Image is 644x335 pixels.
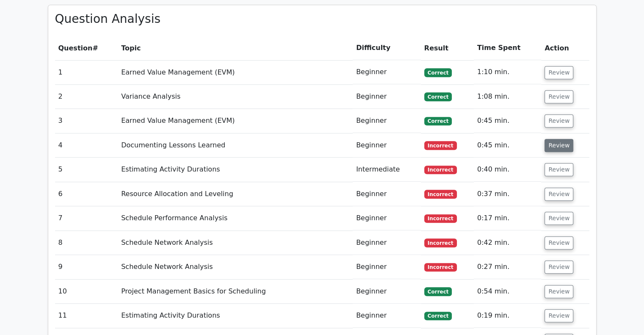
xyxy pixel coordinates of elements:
[118,304,353,328] td: Estimating Activity Durations
[55,36,118,60] th: #
[353,158,421,182] td: Intermediate
[353,133,421,158] td: Beginner
[424,92,452,101] span: Correct
[544,188,573,201] button: Review
[55,231,118,255] td: 8
[353,182,421,206] td: Beginner
[118,133,353,158] td: Documenting Lessons Learned
[424,190,457,198] span: Incorrect
[424,263,457,271] span: Incorrect
[474,133,542,158] td: 0:45 min.
[118,109,353,133] td: Earned Value Management (EVM)
[424,117,452,125] span: Correct
[55,12,589,26] h3: Question Analysis
[474,109,542,133] td: 0:45 min.
[118,36,353,60] th: Topic
[353,206,421,230] td: Beginner
[55,206,118,230] td: 7
[55,158,118,182] td: 5
[424,312,452,320] span: Correct
[474,60,542,84] td: 1:10 min.
[353,60,421,84] td: Beginner
[424,141,457,150] span: Incorrect
[474,85,542,109] td: 1:08 min.
[544,114,573,127] button: Review
[353,36,421,60] th: Difficulty
[353,109,421,133] td: Beginner
[424,214,457,223] span: Incorrect
[118,182,353,206] td: Resource Allocation and Leveling
[118,206,353,230] td: Schedule Performance Analysis
[118,158,353,182] td: Estimating Activity Durations
[474,36,542,60] th: Time Spent
[353,231,421,255] td: Beginner
[474,158,542,182] td: 0:40 min.
[421,36,474,60] th: Result
[474,280,542,304] td: 0:54 min.
[544,309,573,322] button: Review
[55,182,118,206] td: 6
[424,238,457,247] span: Incorrect
[118,60,353,84] td: Earned Value Management (EVM)
[55,304,118,328] td: 11
[474,231,542,255] td: 0:42 min.
[55,60,118,84] td: 1
[424,287,452,296] span: Correct
[353,304,421,328] td: Beginner
[353,255,421,279] td: Beginner
[118,280,353,304] td: Project Management Basics for Scheduling
[55,85,118,109] td: 2
[541,36,589,60] th: Action
[58,44,93,52] span: Question
[353,85,421,109] td: Beginner
[474,255,542,279] td: 0:27 min.
[55,133,118,158] td: 4
[55,109,118,133] td: 3
[544,139,573,152] button: Review
[544,285,573,298] button: Review
[424,68,452,77] span: Correct
[544,66,573,79] button: Review
[353,280,421,304] td: Beginner
[424,166,457,174] span: Incorrect
[474,206,542,230] td: 0:17 min.
[544,260,573,274] button: Review
[118,255,353,279] td: Schedule Network Analysis
[544,236,573,249] button: Review
[55,255,118,279] td: 9
[544,163,573,176] button: Review
[118,231,353,255] td: Schedule Network Analysis
[474,304,542,328] td: 0:19 min.
[55,280,118,304] td: 10
[118,85,353,109] td: Variance Analysis
[474,182,542,206] td: 0:37 min.
[544,90,573,103] button: Review
[544,212,573,225] button: Review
